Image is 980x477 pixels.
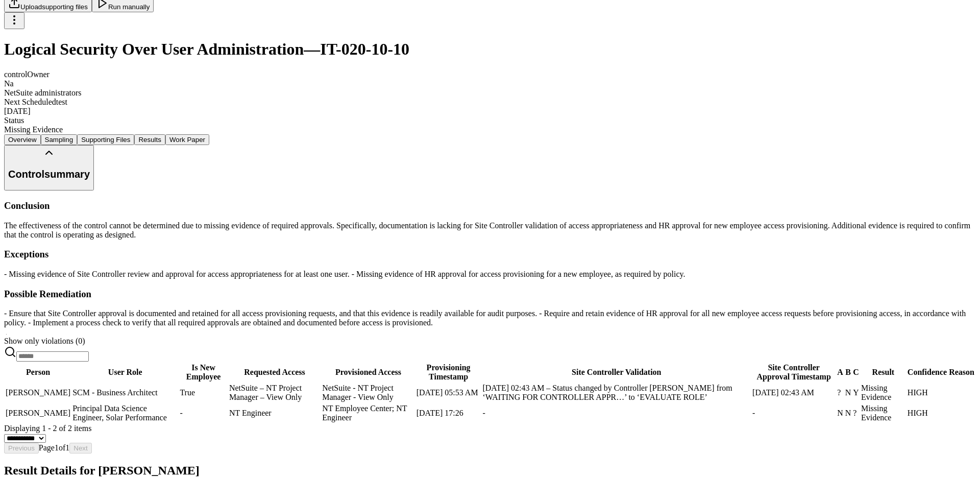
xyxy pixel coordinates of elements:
span: Y [853,388,859,397]
h3: Possible Remediation [4,289,976,300]
div: Status [4,116,976,125]
span: Page 1 of 1 [39,443,69,452]
span: [PERSON_NAME] [6,388,70,397]
span: N [845,409,851,417]
div: control Owner [4,70,976,79]
span: ? [853,409,856,417]
h3: Conclusion [4,200,976,211]
span: - [482,409,485,417]
span: SCM - Business Architect [72,388,158,397]
span: NetSuite administrators [4,88,82,97]
span: - [752,409,755,417]
th: Provisioning Timestamp [416,363,481,382]
th: Site Controller Approval Timestamp [752,363,836,382]
nav: Tabs [4,134,976,145]
th: Result [861,363,906,382]
span: [DATE] 17:26 [416,409,463,417]
button: Overview [4,134,41,145]
th: Provisioned Access [322,363,415,382]
th: Is New Employee [179,363,228,382]
h3: Exceptions [4,249,976,260]
h2: Control summary [8,169,90,180]
th: Site Controller Validation [482,363,751,382]
div: - Ensure that Site Controller approval is documented and retained for all access provisioning req... [4,309,976,327]
span: ? [837,388,841,397]
div: HIGH [908,388,947,397]
span: [PERSON_NAME] [6,409,70,417]
span: N [837,409,843,417]
th: A [837,363,844,382]
span: Show only violations ( 0 ) [4,337,85,345]
div: Displaying 1 - 2 of 2 items [4,424,976,433]
div: Missing Evidence [861,384,905,402]
span: - [180,409,182,417]
span: [DATE] 02:43 AM – Status changed by Controller [PERSON_NAME] from ‘WAITING FOR CONTROLLER APPR…’ ... [482,384,732,401]
button: Sampling [41,134,78,145]
div: Missing Evidence [861,404,905,422]
button: Controlsummary [4,145,94,190]
th: Requested Access [229,363,321,382]
th: Reason [948,363,975,382]
span: True [180,388,195,397]
th: C [852,363,860,382]
button: Previous [4,443,39,454]
span: [DATE] 05:53 AM [416,388,478,397]
p: The effectiveness of the control cannot be determined due to missing evidence of required approva... [4,221,976,240]
span: Principal Data Science Engineer, Solar Performance [72,404,167,422]
th: Confidence [907,363,947,382]
div: - Missing evidence of Site Controller review and approval for access appropriateness for at least... [4,270,976,279]
div: Missing Evidence [4,125,976,134]
div: [DATE] [4,107,976,116]
th: User Role [72,363,178,382]
span: Na [4,79,14,88]
div: HIGH [908,409,947,418]
button: Next [69,443,91,454]
span: NetSuite - NT Project Manager - View Only [322,384,394,401]
span: [DATE] 02:43 AM [752,388,814,397]
th: Person [5,363,71,382]
button: Supporting Files [77,134,134,145]
span: NetSuite – NT Project Manager – View Only [229,384,302,401]
div: Next Scheduled test [4,98,976,107]
span: N [845,388,851,397]
h1: Logical Security Over User Administration — IT-020-10-10 [4,40,976,59]
span: NT Employee Center; NT Engineer [322,404,407,422]
button: Results [134,134,165,145]
th: B [845,363,852,382]
span: NT Engineer [229,409,272,417]
button: Work Paper [165,134,209,145]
